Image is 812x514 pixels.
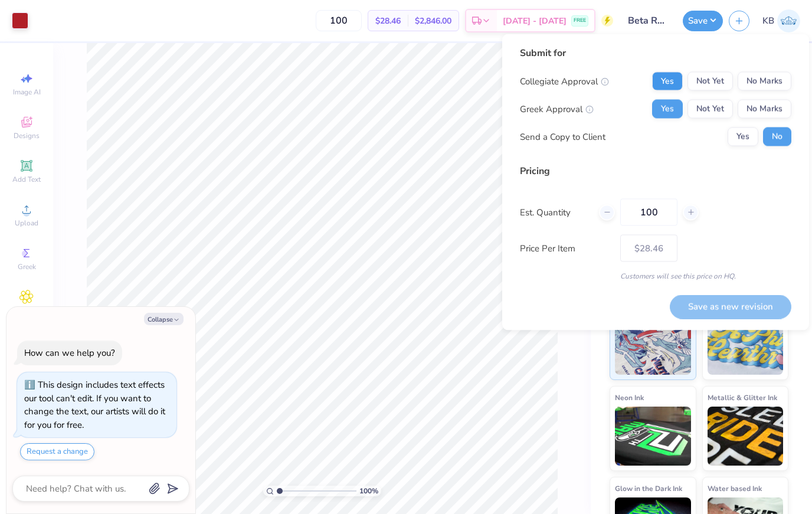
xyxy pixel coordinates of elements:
span: Neon Ink [615,391,644,404]
img: Neon Ink [615,407,691,466]
button: Save [683,11,723,31]
div: Collegiate Approval [520,74,609,88]
span: $28.46 [375,15,401,27]
div: Pricing [520,164,791,178]
label: Price Per Item [520,241,611,255]
span: Clipart & logos [6,306,47,325]
button: Not Yet [687,100,733,119]
span: [DATE] - [DATE] [503,15,567,27]
span: Upload [15,218,38,228]
div: How can we help you? [24,347,115,359]
img: Puff Ink [708,316,784,375]
div: Greek Approval [520,102,594,116]
img: Standard [615,316,691,375]
button: Yes [652,72,683,91]
button: Yes [728,127,758,146]
button: Yes [652,100,683,119]
div: Send a Copy to Client [520,130,605,143]
button: Request a change [20,443,94,460]
input: Untitled Design [619,9,677,32]
span: 100 % [359,486,378,496]
span: Greek [18,262,36,271]
a: KB [762,9,800,32]
img: Kate Beckley [777,9,800,32]
button: No [763,127,791,146]
label: Est. Quantity [520,205,590,219]
button: Collapse [144,313,184,325]
div: This design includes text effects our tool can't edit. If you want to change the text, our artist... [24,379,165,431]
button: No Marks [738,72,791,91]
span: Water based Ink [708,482,762,495]
button: Not Yet [687,72,733,91]
div: Customers will see this price on HQ. [520,271,791,281]
span: Designs [14,131,40,140]
button: No Marks [738,100,791,119]
span: Image AI [13,87,41,97]
input: – – [620,199,677,226]
div: Submit for [520,46,791,60]
input: – – [316,10,362,31]
span: FREE [574,17,586,25]
img: Metallic & Glitter Ink [708,407,784,466]
span: Glow in the Dark Ink [615,482,682,495]
span: KB [762,14,774,28]
span: $2,846.00 [415,15,451,27]
span: Metallic & Glitter Ink [708,391,777,404]
span: Add Text [12,175,41,184]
